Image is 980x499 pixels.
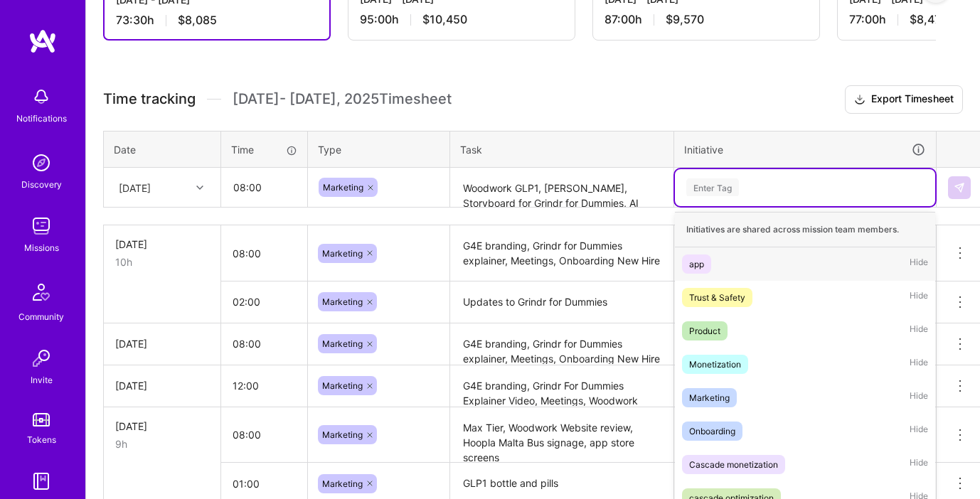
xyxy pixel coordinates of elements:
[28,28,57,54] img: logo
[115,419,209,434] div: [DATE]
[322,248,363,259] span: Marketing
[954,182,965,193] img: Submit
[854,92,866,107] i: icon Download
[21,177,62,192] div: Discovery
[689,357,741,372] div: Monetization
[666,12,704,27] span: $9,570
[24,275,58,309] img: Community
[689,290,745,305] div: Trust & Safety
[422,12,467,27] span: $10,450
[196,184,203,191] i: icon Chevron
[452,325,672,364] textarea: G4E branding, Grindr for Dummies explainer, Meetings, Onboarding New Hire
[233,90,452,108] span: [DATE] - [DATE] , 2025 Timesheet
[322,429,363,440] span: Marketing
[845,85,963,114] button: Export Timesheet
[452,169,672,207] textarea: Woodwork GLP1, [PERSON_NAME], Storyboard for Grindr for Dummies, AI Documentation for Midjourney ...
[910,355,928,374] span: Hide
[119,180,151,195] div: [DATE]
[31,372,53,387] div: Invite
[910,254,928,274] span: Hide
[450,131,674,168] th: Task
[689,457,778,472] div: Cascade monetization
[675,212,935,247] div: Initiatives are shared across mission team members.
[115,378,209,393] div: [DATE]
[27,82,55,111] img: bell
[115,237,209,252] div: [DATE]
[178,13,217,28] span: $8,085
[689,323,720,338] div: Product
[221,416,307,454] input: HH:MM
[221,367,307,404] input: HH:MM
[910,455,928,474] span: Hide
[689,257,704,272] div: app
[910,422,928,441] span: Hide
[16,111,67,126] div: Notifications
[116,13,318,28] div: 73:30 h
[452,409,672,462] textarea: Max Tier, Woodwork Website review, Hoopla Malta Bus signage, app store screens
[27,467,55,495] img: guide book
[221,325,307,363] input: HH:MM
[24,240,59,255] div: Missions
[115,254,209,269] div: 10h
[322,380,363,391] span: Marketing
[27,212,55,240] img: teamwork
[221,283,307,321] input: HH:MM
[686,176,739,198] div: Enter Tag
[452,227,672,280] textarea: G4E branding, Grindr for Dummies explainer, Meetings, Onboarding New Hire
[115,436,209,451] div: 9h
[322,338,363,349] span: Marketing
[689,390,730,405] div: Marketing
[27,149,55,177] img: discovery
[221,235,307,272] input: HH:MM
[910,388,928,407] span: Hide
[360,12,563,27] div: 95:00 h
[322,296,363,307] span: Marketing
[604,12,808,27] div: 87:00 h
[18,309,64,324] div: Community
[910,288,928,307] span: Hide
[27,344,55,372] img: Invite
[115,336,209,351] div: [DATE]
[452,367,672,406] textarea: G4E branding, Grindr For Dummies Explainer Video, Meetings, Woodwork GLP-1 assets
[104,131,221,168] th: Date
[322,478,363,489] span: Marketing
[308,131,450,168] th: Type
[33,413,50,426] img: tokens
[27,432,56,447] div: Tokens
[684,141,926,158] div: Initiative
[910,12,948,27] span: $8,470
[910,321,928,340] span: Hide
[222,168,307,206] input: HH:MM
[689,424,735,439] div: Onboarding
[452,283,672,322] textarea: Updates to Grindr for Dummies
[103,90,196,108] span: Time tracking
[231,142,297,157] div: Time
[323,182,363,193] span: Marketing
